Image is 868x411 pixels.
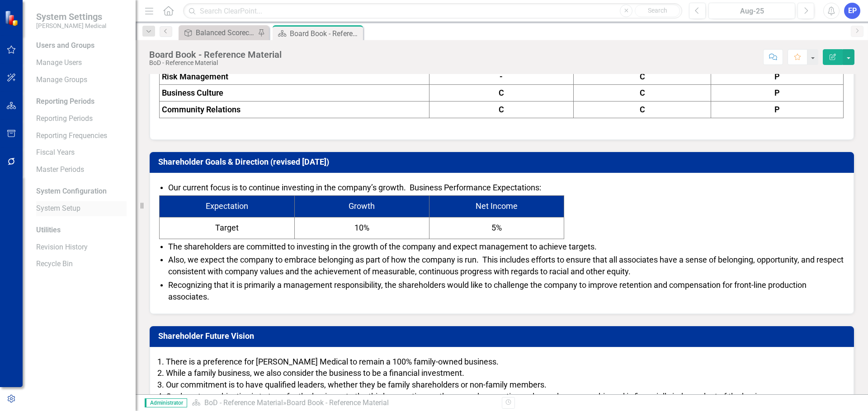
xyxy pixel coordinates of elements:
span: P [774,88,780,97]
div: Utilities [36,225,127,236]
a: Fiscal Years [36,148,127,158]
div: BoD - Reference Material [149,60,282,66]
span: Administrator [145,398,187,407]
a: Reporting Periods [36,114,127,124]
button: Search [635,5,680,17]
span: Target [215,223,239,232]
a: Manage Groups [36,75,127,85]
a: Balanced Scorecard (Daily Huddle) [181,27,255,38]
span: The shareholders are committed to investing in the growth of the company and expect management to... [168,242,597,251]
a: Revision History [36,242,127,253]
h3: Shareholder Goals & Direction (revised [DATE]) [158,157,849,166]
button: EP [844,3,860,19]
span: Search [648,7,667,14]
span: Our commitment is to have qualified leaders, whether they be family shareholders or non-family me... [166,380,547,389]
h3: Shareholder Future Vision [158,332,849,341]
a: BoD - Reference Material [204,398,283,407]
span: Net Income [476,201,518,211]
span: Business Culture [162,88,223,97]
span: C [640,105,645,114]
a: Master Periods [36,165,127,175]
div: Board Book - Reference Material [287,398,389,407]
span: Growth [349,201,375,211]
span: P [774,105,780,114]
div: Aug-25 [712,6,792,17]
small: [PERSON_NAME] Medical [36,22,106,29]
span: Our current focus is to continue investing in the company’s growth. Business Performance Expectat... [168,183,541,192]
img: ClearPoint Strategy [5,10,20,26]
span: Also, we expect the company to embrace belonging as part of how the company is run. This includes... [168,255,844,276]
div: Balanced Scorecard (Daily Huddle) [196,27,255,38]
span: Risk Management [162,72,228,81]
input: Search ClearPoint... [183,3,682,19]
div: Users and Groups [36,41,127,51]
div: Board Book - Reference Material [149,50,282,60]
span: C [499,88,504,97]
span: There is a preference for [PERSON_NAME] Medical to remain a 100% family-owned business. [166,357,499,366]
span: Our long-term objective is to transfer the business to the third generation, so the second genera... [166,392,776,401]
span: Expectation [206,201,248,211]
span: P [774,72,780,81]
span: C [640,72,645,81]
a: System Setup [36,203,127,214]
a: Manage Users [36,58,127,68]
span: C [499,105,504,114]
span: C [640,88,645,97]
span: Recognizing that it is primarily a management responsibility, the shareholders would like to chal... [168,280,807,301]
div: System Configuration [36,186,127,197]
a: Recycle Bin [36,259,127,269]
span: 5% [491,223,502,232]
span: 10% [354,223,369,232]
span: While a family business, we also consider the business to be a financial investment. [166,368,464,378]
div: » [192,398,495,408]
div: Reporting Periods [36,97,127,107]
span: - [500,72,503,81]
span: Community Relations [162,105,241,114]
div: Board Book - Reference Material [290,28,361,39]
a: Reporting Frequencies [36,131,127,141]
button: Aug-25 [708,3,795,19]
span: System Settings [36,11,106,22]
